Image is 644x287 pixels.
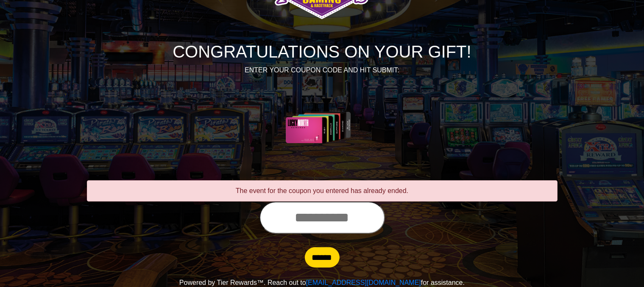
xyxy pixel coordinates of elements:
[87,65,558,75] p: ENTER YOUR COUPON CODE AND HIT SUBMIT:
[265,86,379,170] img: Center Image
[87,41,558,62] h1: CONGRATULATIONS ON YOUR GIFT!
[179,279,465,286] span: Powered by Tier Rewards™. Reach out to for assistance.
[87,180,558,201] div: The event for the coupon you entered has already ended.
[306,279,421,286] a: [EMAIL_ADDRESS][DOMAIN_NAME]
